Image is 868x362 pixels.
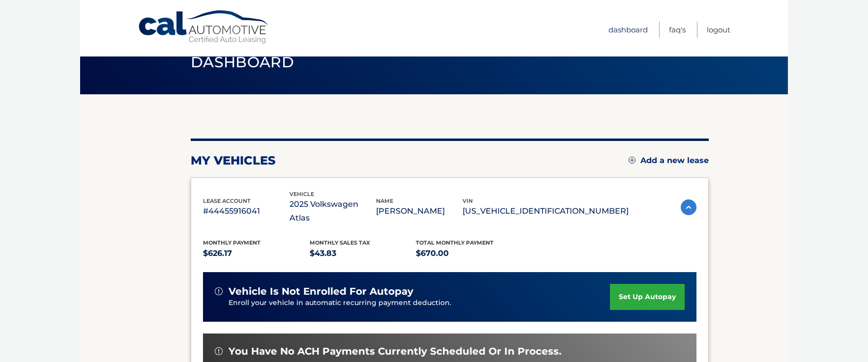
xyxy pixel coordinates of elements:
a: FAQ's [669,22,686,38]
span: Dashboard [191,53,294,71]
a: Logout [707,22,730,38]
span: You have no ACH payments currently scheduled or in process. [229,345,561,358]
p: [US_VEHICLE_IDENTIFICATION_NUMBER] [463,204,629,218]
img: add.svg [629,157,636,164]
p: $626.17 [203,247,310,260]
span: Monthly Payment [203,239,260,246]
a: set up autopay [610,284,685,310]
a: Dashboard [608,22,648,38]
img: accordion-active.svg [681,199,696,215]
a: Cal Automotive [138,10,270,45]
span: vehicle is not enrolled for autopay [229,285,413,298]
p: [PERSON_NAME] [376,204,463,218]
span: Monthly sales Tax [310,239,370,246]
p: $43.83 [310,247,416,260]
a: Add a new lease [629,156,709,166]
span: name [376,197,393,204]
p: #44455916041 [203,204,289,218]
img: alert-white.svg [215,287,223,295]
span: Total Monthly Payment [416,239,493,246]
p: Enroll your vehicle in automatic recurring payment deduction. [229,298,610,308]
span: vehicle [289,191,314,197]
p: $670.00 [416,247,522,260]
span: vin [463,197,473,204]
h2: my vehicles [191,153,276,168]
img: alert-white.svg [215,347,223,355]
p: 2025 Volkswagen Atlas [289,197,376,225]
span: lease account [203,197,251,204]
